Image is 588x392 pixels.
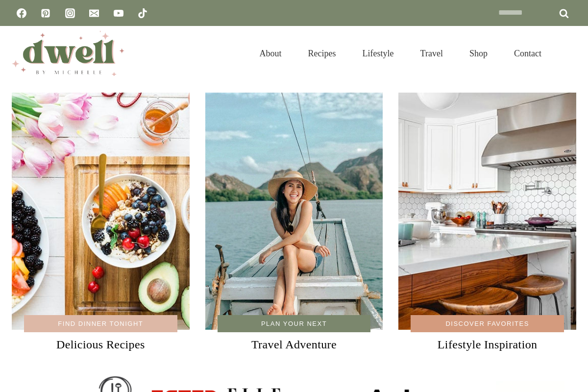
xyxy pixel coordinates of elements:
a: TikTok [133,3,152,23]
a: Travel [407,36,456,71]
a: Pinterest [36,3,55,23]
a: Shop [456,36,501,71]
a: Contact [501,36,555,71]
a: About [246,36,295,71]
a: Facebook [12,3,31,23]
a: Email [84,3,104,23]
a: Recipes [295,36,349,71]
button: View Search Form [560,45,576,62]
nav: Primary Navigation [246,36,555,71]
a: YouTube [109,3,128,23]
a: Lifestyle [349,36,407,71]
a: Instagram [60,3,80,23]
img: DWELL by michelle [12,31,124,76]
